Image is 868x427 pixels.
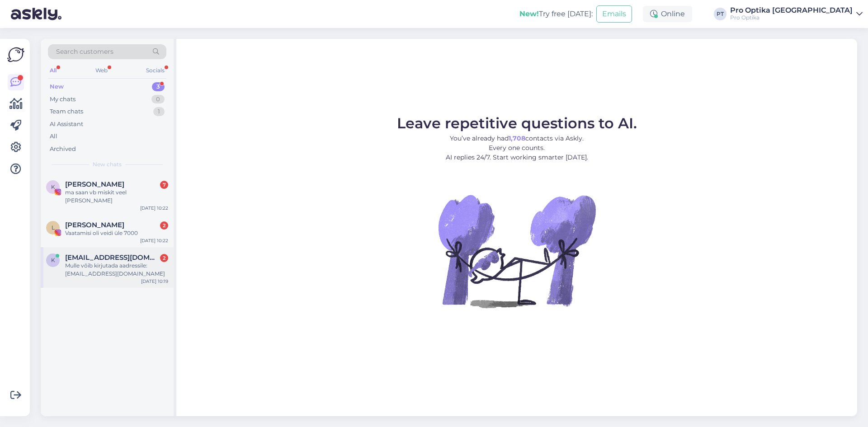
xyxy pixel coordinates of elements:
[160,254,168,262] div: 2
[730,7,863,21] a: Pro Optika [GEOGRAPHIC_DATA]Pro Optika
[153,107,165,116] div: 1
[151,95,165,104] div: 0
[65,253,159,262] span: ksepp67@gmail.com
[51,183,55,190] span: K
[50,95,75,104] div: My chats
[50,145,76,154] div: Archived
[50,120,83,129] div: AI Assistant
[730,14,853,21] div: Pro Optika
[7,46,24,63] img: Askly Logo
[65,180,124,188] span: Klaudia Tiitsmaa
[65,229,168,237] div: Vaatamisi oli veidi üle 7000
[643,6,692,22] div: Online
[50,82,64,91] div: New
[65,188,168,205] div: ma saan vb miskit veel [PERSON_NAME]
[56,47,113,56] span: Search customers
[50,107,83,116] div: Team chats
[93,160,122,169] span: New chats
[509,134,525,142] b: 1,708
[52,224,55,231] span: L
[141,278,168,285] div: [DATE] 10:19
[65,221,124,229] span: Liisi Eesmaa
[519,9,593,19] div: Try free [DATE]:
[519,9,539,18] b: New!
[94,65,109,76] div: Web
[48,65,58,76] div: All
[140,205,168,211] div: [DATE] 10:22
[397,114,637,132] span: Leave repetitive questions to AI.
[160,181,168,189] div: 7
[152,82,165,91] div: 3
[50,132,57,141] div: All
[144,65,166,76] div: Socials
[596,5,632,23] button: Emails
[397,134,637,162] p: You’ve already had contacts via Askly. Every one counts. AI replies 24/7. Start working smarter [...
[160,221,168,230] div: 2
[65,262,168,278] div: Mulle võib kirjutada aadressile: [EMAIL_ADDRESS][DOMAIN_NAME]
[140,237,168,244] div: [DATE] 10:22
[435,169,598,332] img: No Chat active
[714,8,726,20] div: PT
[730,7,853,14] div: Pro Optika [GEOGRAPHIC_DATA]
[51,257,55,263] span: k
